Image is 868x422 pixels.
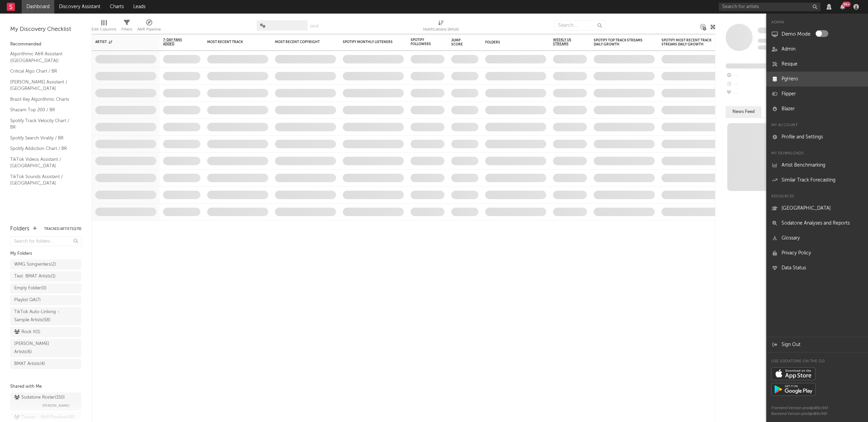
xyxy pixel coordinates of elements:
[766,173,868,188] a: Similar Track Forecasting
[10,327,81,337] a: Rock It(1)
[10,236,81,246] input: Search for folders...
[10,145,75,152] a: Spotify Addiction Chart / BR
[10,173,75,187] a: TikTok Sounds Assistant / [GEOGRAPHIC_DATA]
[662,38,712,46] div: Spotify Most Recent Track Streams Daily Growth
[14,394,65,402] div: Sodatone Roster ( 150 )
[726,89,771,98] div: --
[10,260,81,270] a: WMG Songwriters(2)
[762,106,787,117] button: Notes
[766,57,868,72] a: Resque
[766,19,868,27] div: Admin
[207,40,258,44] div: Most Recent Track
[766,158,868,173] a: Artist Benchmarking
[14,328,40,336] div: Rock It ( 1 )
[10,50,75,64] a: Algorithmic A&R Assistant ([GEOGRAPHIC_DATA])
[10,117,75,131] a: Spotify Track Velocity Chart / BR
[14,414,75,422] div: Taiwan - A&R Pipeline ( 48 )
[766,216,868,231] a: Sodatone Analyses and Reports
[553,38,577,46] span: Weekly US Streams
[554,20,605,31] input: Search...
[42,402,70,410] span: [PERSON_NAME]
[766,101,868,116] a: Blazer
[726,63,781,69] span: Fans Added by Platform
[14,261,56,269] div: WMG Songwriters ( 2 )
[10,307,81,325] a: TikTok Auto-Linking - Sample Artists(58)
[423,17,459,37] div: Notifications (Artist)
[719,3,821,11] input: Search for artists
[10,271,81,282] a: Test: BMAT Artists(1)
[92,25,116,34] div: Edit Columns
[10,40,81,49] div: Recommended
[10,25,81,34] div: My Discovery Checklist
[758,27,788,34] a: Some Artist
[758,27,788,33] span: Some Artist
[411,38,434,46] div: Spotify Followers
[10,295,81,305] a: Playlist QA(7)
[14,284,46,292] div: Empty Folder ( 0 )
[10,359,81,369] a: BMAT Artists(4)
[758,45,818,50] span: 0 fans last week
[10,339,81,357] a: [PERSON_NAME] Artists(6)
[766,246,868,261] a: Privacy Policy
[10,78,75,92] a: [PERSON_NAME] Assistant / [GEOGRAPHIC_DATA]
[766,231,868,246] a: Glossary
[14,308,62,324] div: TikTok Auto-Linking - Sample Artists ( 58 )
[10,225,29,233] div: Folders
[10,250,81,258] div: My Folders
[14,340,62,356] div: [PERSON_NAME] Artists ( 6 )
[137,17,161,37] div: A&R Pipeline
[766,193,868,201] div: Resources
[758,39,798,43] span: Tracking Since: [DATE]
[14,296,41,304] div: Playlist QA ( 7 )
[10,392,81,411] a: Sodatone Roster(150)[PERSON_NAME]
[766,261,868,275] a: Data Status
[10,68,75,75] a: Critical Algo Chart / BR
[121,17,132,37] div: Filters
[771,405,863,411] div: Frontend Version: prod@d86c96f
[95,40,146,44] div: Artist
[766,42,868,57] a: Admin
[10,134,75,142] a: Spotify Search Virality / BR
[766,337,868,352] a: Sign Out
[485,40,536,44] div: Folders
[842,2,851,7] div: 99 +
[451,38,468,46] div: Jump Score
[163,38,190,46] span: 7-Day Fans Added
[766,130,868,145] a: Profile and Settings
[10,96,75,103] a: Brazil Key Algorithmic Charts
[726,71,771,80] div: --
[137,25,161,34] div: A&R Pipeline
[766,87,868,101] a: Flipper
[726,80,771,89] div: --
[310,24,319,28] button: Save
[343,40,394,44] div: Spotify Monthly Listeners
[771,411,863,417] div: Backend Version: prod@d86c96f
[14,360,45,368] div: BMAT Artists ( 4 )
[840,4,845,9] button: 99+
[10,283,81,293] a: Empty Folder(0)
[726,106,762,117] button: News Feed
[423,25,459,34] div: Notifications (Artist)
[10,106,75,114] a: Shazam Top 200 / BR
[44,227,81,231] button: Tracked Artists(270)
[782,30,810,38] label: Demo Mode
[10,383,81,391] div: Shared with Me
[766,72,868,87] a: PgHero
[92,17,116,37] div: Edit Columns
[121,25,132,34] div: Filters
[10,156,75,170] a: TikTok Videos Assistant / [GEOGRAPHIC_DATA]
[766,150,868,158] div: My Downloads
[14,272,56,281] div: Test: BMAT Artists ( 1 )
[766,358,868,366] div: Use Sodatone on the go
[594,38,645,46] div: Spotify Top Track Streams Daily Growth
[766,121,868,130] div: My Account
[766,201,868,216] a: [GEOGRAPHIC_DATA]
[275,40,326,44] div: Most Recent Copyright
